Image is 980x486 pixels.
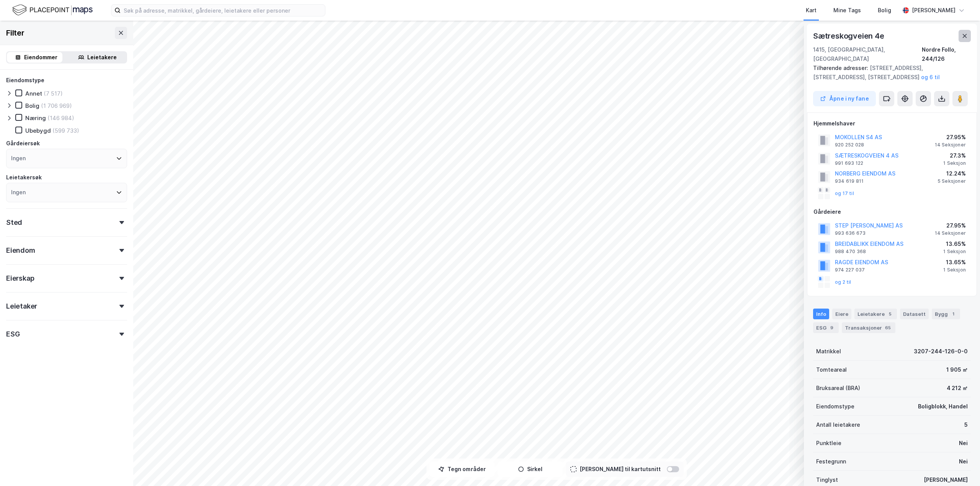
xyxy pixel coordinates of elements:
div: Festegrunn [816,457,846,466]
div: ESG [813,322,839,333]
span: Tilhørende adresser: [813,65,870,71]
div: 974 227 037 [835,267,865,273]
div: (146 984) [47,114,74,122]
div: 934 619 811 [835,178,864,184]
div: 3207-244-126-0-0 [914,347,968,356]
div: Eiendomstype [6,76,44,85]
div: Leietakere [854,309,897,319]
div: 27.3% [943,151,966,160]
div: 993 636 673 [835,230,866,236]
div: Næring [25,114,46,122]
div: 991 693 122 [835,160,863,166]
div: Eiere [832,309,851,319]
div: Punktleie [816,439,841,448]
div: 27.95% [935,133,966,142]
div: Leietakersøk [6,173,42,182]
div: Gårdeiersøk [6,139,40,148]
div: Datasett [900,309,929,319]
div: Kart [806,6,817,15]
div: 1 Seksjon [943,267,966,273]
div: 9 [828,324,836,332]
div: Leietakere [87,53,117,62]
button: Sirkel [498,462,563,477]
div: Info [813,309,829,319]
div: Eiendomstype [816,402,854,411]
div: 13.65% [943,258,966,267]
div: 5 Seksjoner [938,178,966,184]
div: Antall leietakere [816,420,860,429]
button: Åpne i ny fane [813,91,876,106]
div: Nei [959,439,968,448]
div: Eiendom [6,246,35,255]
div: Gårdeiere [813,207,970,216]
div: 12.24% [938,169,966,178]
div: 920 252 028 [835,142,864,148]
div: 1 905 ㎡ [946,365,968,374]
img: logo.f888ab2527a4732fd821a326f86c7f29.svg [12,3,93,17]
div: Filter [6,27,24,39]
div: Hjemmelshaver [813,119,970,128]
div: 1 Seksjon [943,249,966,255]
div: 13.65% [943,239,966,249]
div: 1 [949,310,957,318]
div: Nordre Follo, 244/126 [922,45,971,63]
div: Ubebygd [25,127,51,134]
div: 5 [964,420,968,429]
div: 4 212 ㎡ [947,384,968,393]
div: 1415, [GEOGRAPHIC_DATA], [GEOGRAPHIC_DATA] [813,45,922,63]
div: Mine Tags [833,6,861,15]
div: Bolig [878,6,891,15]
div: 27.95% [935,221,966,230]
div: 65 [884,324,892,332]
div: 5 [886,310,894,318]
div: Kontrollprogram for chat [942,449,980,486]
div: 988 470 368 [835,249,866,255]
div: Boligblokk, Handel [918,402,968,411]
div: Ingen [11,188,26,197]
div: Bygg [932,309,960,319]
div: Leietaker [6,302,37,311]
div: 14 Seksjoner [935,142,966,148]
div: Annet [25,90,42,97]
div: 14 Seksjoner [935,230,966,236]
div: Sted [6,218,22,227]
div: Bruksareal (BRA) [816,384,860,393]
div: Bolig [25,102,39,109]
div: 1 Seksjon [943,160,966,166]
div: (1 706 969) [41,102,72,109]
div: Transaksjoner [842,322,895,333]
div: [PERSON_NAME] [924,475,968,484]
div: Matrikkel [816,347,841,356]
div: (599 733) [52,127,79,134]
div: Tomteareal [816,365,847,374]
input: Søk på adresse, matrikkel, gårdeiere, leietakere eller personer [121,5,325,16]
div: (7 517) [44,90,63,97]
div: [STREET_ADDRESS], [STREET_ADDRESS], [STREET_ADDRESS] [813,63,965,82]
div: Ingen [11,154,26,163]
div: Tinglyst [816,475,838,484]
div: [PERSON_NAME] til kartutsnitt [580,465,661,474]
div: Eiendommer [24,53,57,62]
button: Tegn områder [430,462,495,477]
div: ESG [6,330,20,339]
div: [PERSON_NAME] [912,6,955,15]
div: Eierskap [6,274,34,283]
div: Sætreskogveien 4e [813,30,886,42]
iframe: Chat Widget [942,449,980,486]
